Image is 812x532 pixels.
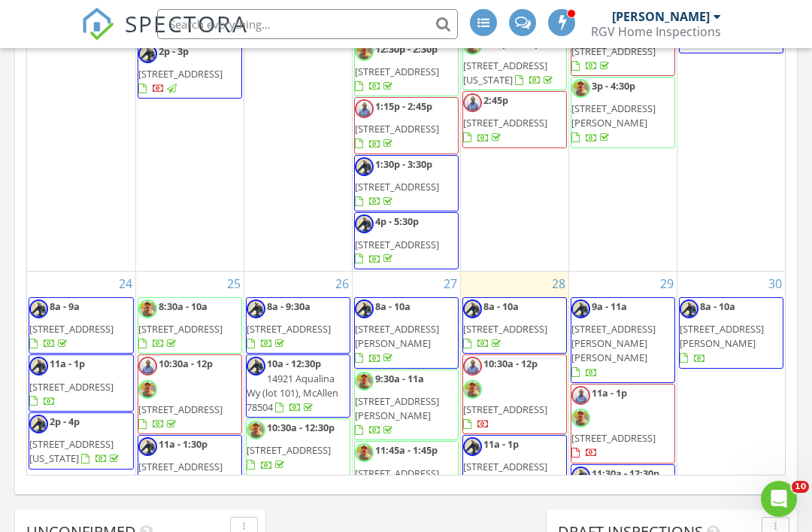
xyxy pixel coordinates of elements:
img: profile_pic.jpg [138,357,157,375]
span: [STREET_ADDRESS] [138,67,223,81]
span: [STREET_ADDRESS] [571,431,656,445]
a: 2:45p [STREET_ADDRESS] [463,93,547,144]
span: [STREET_ADDRESS] [138,460,223,473]
span: 12:30p - 2:30p [375,42,438,56]
span: 8a - 10a [700,299,735,313]
span: [STREET_ADDRESS] [247,322,331,336]
span: 4p - 5:30p [375,214,419,228]
span: [STREET_ADDRESS] [355,180,439,193]
a: 8a - 10a [STREET_ADDRESS][PERSON_NAME] [354,297,459,369]
a: 1:30p - 3:30p [STREET_ADDRESS] [354,155,459,212]
a: 11a - 1p [STREET_ADDRESS] [571,386,656,460]
span: 11:45a - 1:45p [375,443,438,457]
img: img_20250720_185139_380.jpg [355,443,374,462]
span: [STREET_ADDRESS][US_STATE] [463,59,547,87]
a: 3p - 4:30p [STREET_ADDRESS][PERSON_NAME] [571,79,656,144]
a: 2p - 3p [STREET_ADDRESS] [138,44,223,95]
a: 11a - 1p [STREET_ADDRESS] [462,435,567,492]
div: [PERSON_NAME] [612,9,710,24]
span: 2p - 3p [159,44,189,58]
span: [STREET_ADDRESS] [463,403,547,416]
span: 11a - 1:30p [159,437,208,451]
a: 8a - 9:30a [STREET_ADDRESS] [246,297,350,354]
a: 11a - 1:30p [STREET_ADDRESS] [138,437,223,488]
a: 11:30a - 12:30p [571,464,675,521]
a: 8a - 10a [STREET_ADDRESS] [462,297,567,354]
span: [STREET_ADDRESS] [355,238,439,251]
span: 10:30a - 12p [159,357,213,370]
img: img_20250720_185139_380.jpg [247,421,265,439]
span: 2:45p - 4:15p [483,36,541,50]
img: profile_pic.jpg [571,386,590,405]
a: 10:30a - 12p [STREET_ADDRESS] [462,354,567,434]
span: 11a - 1p [50,357,85,370]
span: 11:30a - 12:30p [592,467,659,480]
img: gpjzplpgcnr3.png [571,467,590,485]
span: 9:30a - 11a [375,372,424,385]
span: 8:30a - 10a [159,299,208,313]
span: 8a - 9:30a [267,299,311,313]
img: img_20250720_185139_380.jpg [138,299,157,318]
a: 11a - 1p [STREET_ADDRESS] [29,354,134,412]
span: 8a - 9a [50,299,80,313]
a: 2:45p - 4:15p [STREET_ADDRESS][US_STATE] [462,34,567,91]
img: img_20250720_185139_380.jpg [571,79,590,98]
span: 11a - 1p [592,386,627,400]
iframe: Intercom live chat [761,481,797,517]
div: RGV Home Inspections [591,24,721,39]
a: 10:30a - 12:30p [STREET_ADDRESS] [246,418,350,476]
span: 10 [792,481,809,493]
a: 9:30a - 11a [STREET_ADDRESS][PERSON_NAME] [355,372,439,437]
span: 3p - 4:30p [592,79,635,93]
img: gpjzplpgcnr3.png [29,357,48,375]
a: 2:45p - 4:30p [STREET_ADDRESS] [571,22,656,72]
a: 4p - 5:30p [STREET_ADDRESS] [355,214,439,265]
span: 1:30p - 3:30p [375,157,432,171]
a: 10:30a - 12p [STREET_ADDRESS] [138,357,223,430]
a: Go to August 26, 2025 [332,272,352,296]
a: 11a - 1p [STREET_ADDRESS] [571,384,675,464]
img: img_20250720_185139_380.jpg [355,372,374,391]
a: 11:45a - 1:45p [STREET_ADDRESS][PERSON_NAME] [355,443,440,509]
span: 14921 Aqualina Wy (lot 101), McAllen 78504 [247,372,338,414]
img: gpjzplpgcnr3.png [463,437,482,456]
span: 10:30a - 12p [483,357,538,370]
img: gpjzplpgcnr3.png [680,299,698,318]
a: Go to August 24, 2025 [116,272,135,296]
img: The Best Home Inspection Software - Spectora [81,8,114,41]
a: 8a - 9:30a [STREET_ADDRESS] [247,299,331,350]
a: SPECTORA [81,20,248,52]
a: 12:30p - 2:30p [STREET_ADDRESS] [355,42,440,93]
a: 2p - 3p [STREET_ADDRESS] [138,42,242,99]
span: 11a - 1p [483,437,519,451]
a: 2p - 4p [STREET_ADDRESS][US_STATE] [29,412,134,470]
input: Search everything... [157,9,458,39]
span: [STREET_ADDRESS][PERSON_NAME] [571,102,656,129]
span: [STREET_ADDRESS][PERSON_NAME] [680,322,764,350]
a: 10a - 12:30p 14921 Aqualina Wy (lot 101), McAllen 78504 [246,354,350,418]
span: 8a - 10a [375,299,411,313]
span: [STREET_ADDRESS] [463,322,547,336]
a: 12:30p - 2:30p [STREET_ADDRESS] [354,40,459,97]
a: 1:15p - 2:45p [STREET_ADDRESS] [355,99,439,150]
span: [STREET_ADDRESS] [29,380,114,394]
span: 1:15p - 2:45p [375,99,432,113]
a: 1:30p - 3:30p [STREET_ADDRESS] [355,157,439,208]
a: 10:30a - 12:30p [STREET_ADDRESS] [247,421,337,471]
a: 11:45a - 1:45p [STREET_ADDRESS][PERSON_NAME] [354,441,459,512]
a: Go to August 29, 2025 [657,272,677,296]
img: img_20250720_185139_380.jpg [571,409,590,427]
a: Go to August 27, 2025 [441,272,460,296]
a: 2:45p [STREET_ADDRESS] [462,91,567,148]
a: 11a - 1p [STREET_ADDRESS] [29,357,114,407]
a: Go to August 25, 2025 [224,272,244,296]
img: img_20250720_185139_380.jpg [355,42,374,61]
a: 8a - 9a [STREET_ADDRESS] [29,299,114,350]
img: gpjzplpgcnr3.png [355,157,374,176]
a: 8a - 10a [STREET_ADDRESS] [463,299,547,350]
a: 11:30a - 12:30p [571,467,662,517]
span: [STREET_ADDRESS][PERSON_NAME] [355,394,439,422]
a: 3p - 4:30p [STREET_ADDRESS][PERSON_NAME] [571,77,675,148]
img: profile_pic.jpg [463,357,482,375]
span: [STREET_ADDRESS] [138,403,223,416]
